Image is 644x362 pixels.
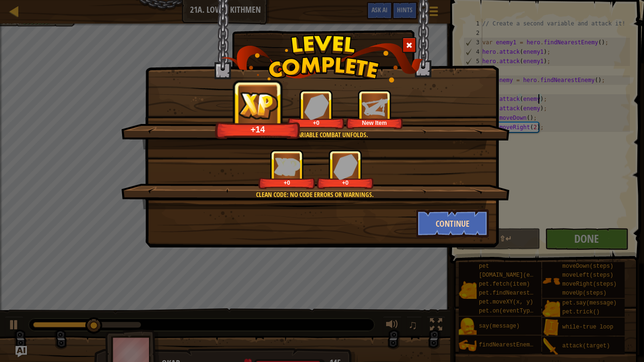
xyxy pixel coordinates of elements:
[260,179,314,186] div: +0
[304,94,329,120] img: reward_icon_gems.png
[221,35,423,82] img: level_complete.png
[319,179,372,186] div: +0
[362,94,388,120] img: portrait.png
[274,157,300,176] img: reward_icon_xp.png
[239,91,278,119] img: reward_icon_xp.png
[166,130,463,140] div: A world of variable combat unfolds.
[166,190,463,199] div: Clean code: no code errors or warnings.
[333,154,358,180] img: reward_icon_gems.png
[348,119,401,126] div: New Item
[289,119,343,126] div: +0
[218,124,298,135] div: +14
[416,209,489,238] button: Continue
